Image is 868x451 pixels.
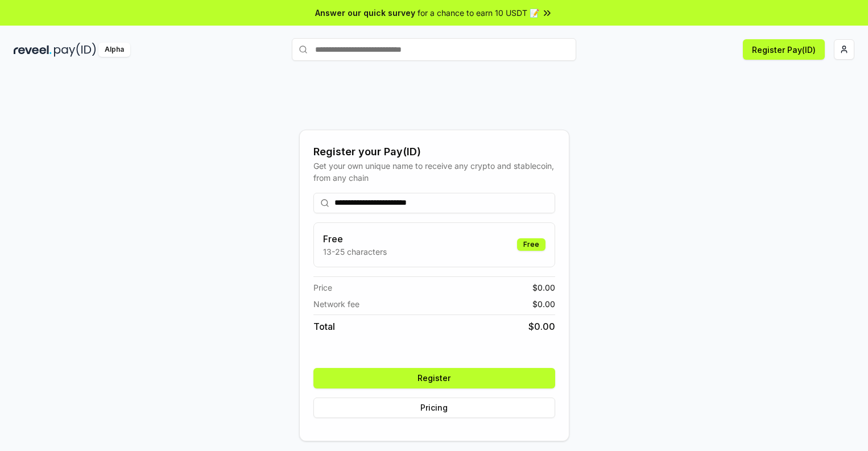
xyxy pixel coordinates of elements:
[313,398,555,418] button: Pricing
[313,368,555,388] button: Register
[532,282,555,293] span: $ 0.00
[313,320,335,333] span: Total
[313,282,332,293] span: Price
[14,43,52,57] img: reveel_dark
[532,298,555,310] span: $ 0.00
[323,232,387,246] h3: Free
[528,320,555,333] span: $ 0.00
[323,246,387,258] p: 13-25 characters
[54,43,96,57] img: pay_id
[313,144,555,160] div: Register your Pay(ID)
[418,7,539,19] span: for a chance to earn 10 USDT 📝
[313,160,555,184] div: Get your own unique name to receive any crypto and stablecoin, from any chain
[313,298,359,310] span: Network fee
[743,39,825,60] button: Register Pay(ID)
[98,43,130,57] div: Alpha
[315,7,415,19] span: Answer our quick survey
[517,238,545,251] div: Free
